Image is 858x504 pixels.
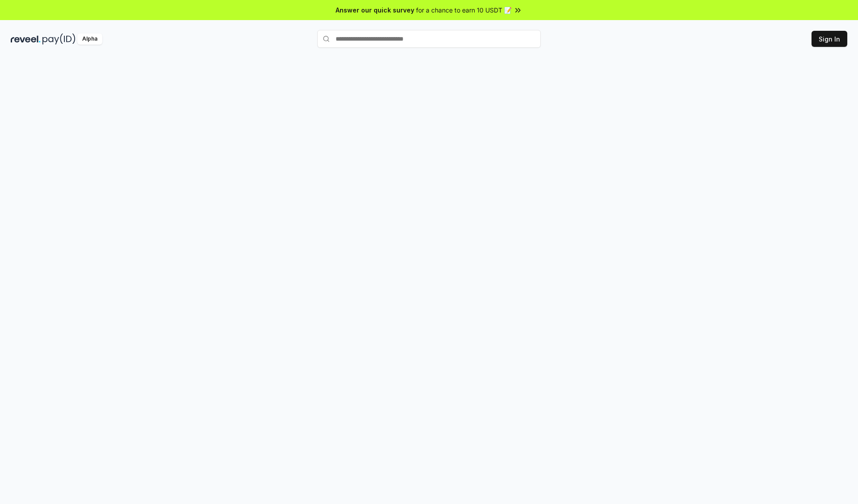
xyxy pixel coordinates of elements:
span: for a chance to earn 10 USDT 📝 [416,5,512,15]
div: Alpha [77,33,102,45]
button: Sign In [812,31,847,47]
img: reveel_dark [11,33,41,45]
span: Answer our quick survey [336,5,414,15]
img: pay_id [42,33,76,45]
